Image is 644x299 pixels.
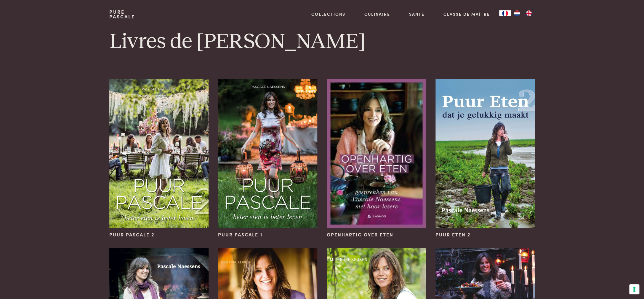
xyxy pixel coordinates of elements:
[629,284,639,294] button: Vos préférences en matière de consentement pour les technologies de suivi
[109,9,135,19] a: PurePascale
[327,79,426,238] a: Frank sur l'alimentation Openhartig over eten
[109,28,535,55] h1: Livres de [PERSON_NAME]
[409,11,424,17] a: Santé
[327,231,393,238] span: Openhartig over eten
[499,10,535,16] aside: Language selected: Français
[109,79,209,238] a: Pure Pascale 2 Puur Pascale 2
[499,10,511,16] div: Language
[218,231,262,238] span: Puur Pascale 1
[109,79,209,228] img: Pure Pascale 2
[443,11,490,17] a: Classe de maître
[435,231,471,238] span: Puur Eten 2
[499,10,511,16] a: FR
[511,10,535,16] ul: Language list
[435,79,535,228] img: Aliments purs 2
[435,79,535,238] a: Aliments purs 2 Puur Eten 2
[218,79,317,228] img: Pure Pascale 1
[327,79,426,228] img: Frank sur l'alimentation
[311,11,345,17] a: Collections
[109,231,155,238] span: Puur Pascale 2
[364,11,390,17] a: Culinaire
[511,10,523,16] a: NL
[218,79,317,238] a: Pure Pascale 1 Puur Pascale 1
[523,10,535,16] a: EN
